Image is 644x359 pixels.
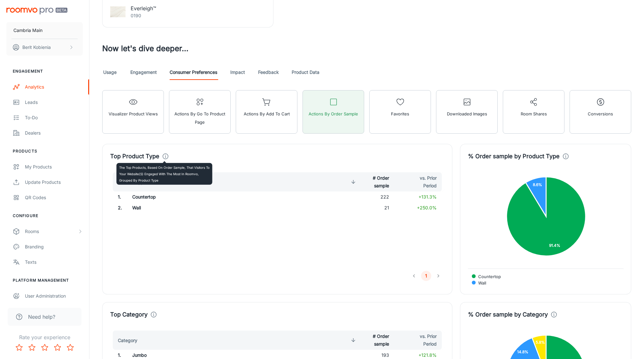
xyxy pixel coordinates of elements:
[369,90,431,134] button: Favorites
[408,271,444,281] nav: pagination navigation
[110,310,148,319] h4: Top Category
[244,110,290,118] span: Actions by Add to Cart
[6,22,83,39] button: Cambria Main
[131,12,156,19] p: 0190
[391,110,409,118] span: Favorites
[421,271,431,281] button: page 1
[344,202,394,213] td: 21
[349,174,389,190] span: # Order sample
[570,90,631,134] button: Conversions
[102,90,164,134] button: Visualizer Product Views
[13,27,42,34] p: Cambria Main
[127,202,277,213] td: Wall
[399,332,437,348] span: vs. Prior Period
[25,228,78,235] div: Rooms
[418,194,437,199] span: +131.3%
[468,310,548,319] h4: % Order sample by Category
[349,332,389,348] span: # Order sample
[230,65,245,80] a: Impact
[110,191,127,202] td: 1 .
[26,341,38,354] button: Rate 2 star
[503,90,564,134] button: Room Shares
[102,43,631,54] h3: Now let's dive deeper...
[173,110,226,126] span: Actions by Go To Product Page
[118,337,146,344] span: Category
[25,99,83,106] div: Leads
[102,65,118,80] a: Usage
[169,90,231,134] button: Actions by Go To Product Page
[13,341,26,354] button: Rate 1 star
[6,39,83,56] button: Berit Kobienia
[292,65,319,80] a: Product Data
[119,164,210,183] p: The top products, based on Order sample, that visitors to your website(s) engaged with the most i...
[303,90,364,134] button: Actions by Order sample
[110,152,159,161] h4: Top Product Type
[38,341,51,354] button: Rate 3 star
[25,243,83,250] div: Branding
[110,202,127,213] td: 2 .
[22,44,51,51] p: Berit Kobienia
[25,83,83,90] div: Analytics
[25,114,83,121] div: To-do
[521,110,547,118] span: Room Shares
[6,8,67,14] img: Roomvo PRO Beta
[25,179,83,186] div: Update Products
[25,163,83,170] div: My Products
[170,65,217,80] a: Consumer Preferences
[417,205,437,210] span: +250.0%
[473,280,486,286] span: Wall
[28,313,55,321] span: Need help?
[344,191,394,202] td: 222
[236,90,297,134] button: Actions by Add to Cart
[25,194,83,201] div: QR Codes
[131,4,156,12] p: Everleigh™
[25,259,83,266] div: Texts
[130,65,157,80] a: Engagement
[418,352,437,358] span: +121.8%
[588,110,613,118] span: Conversions
[51,341,64,354] button: Rate 4 star
[109,110,158,118] span: Visualizer Product Views
[127,191,277,202] td: Countertop
[110,4,126,20] img: Everleigh™
[64,341,77,354] button: Rate 5 star
[5,333,84,341] p: Rate your experience
[399,174,437,190] span: vs. Prior Period
[473,274,501,279] span: Countertop
[25,129,83,137] div: Dealers
[309,110,358,118] span: Actions by Order sample
[447,110,487,118] span: Downloaded Images
[258,65,279,80] a: Feedback
[436,90,498,134] button: Downloaded Images
[468,152,560,161] h4: % Order sample by Product Type
[25,293,83,300] div: User Administration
